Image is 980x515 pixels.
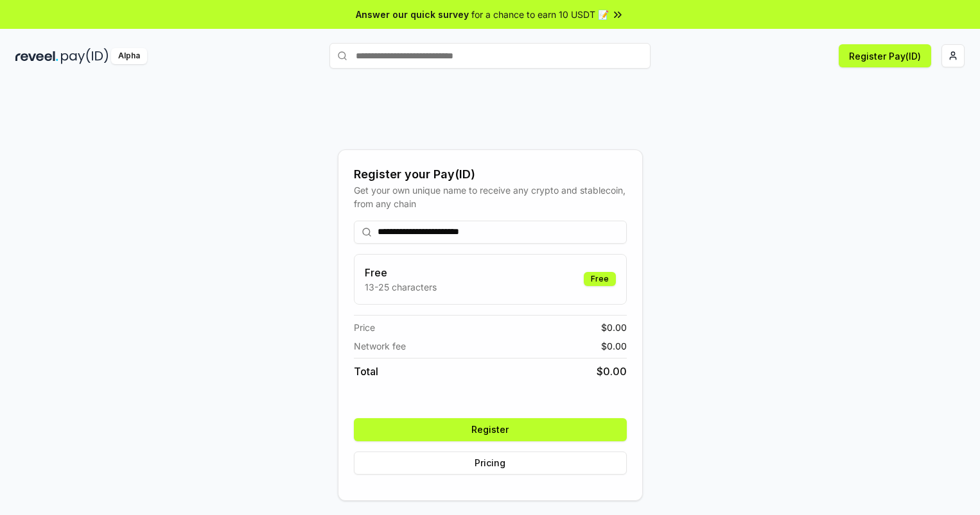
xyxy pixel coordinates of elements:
[471,8,609,21] span: for a chance to earn 10 USDT 📝
[354,452,627,475] button: Pricing
[365,280,437,294] p: 13-25 characters
[61,48,109,64] img: pay_id
[354,364,378,379] span: Total
[601,321,627,334] span: $ 0.00
[15,48,58,64] img: reveel_dark
[354,321,375,334] span: Price
[601,339,627,353] span: $ 0.00
[354,183,627,210] div: Get your own unique name to receive any crypto and stablecoin, from any chain
[839,44,931,67] button: Register Pay(ID)
[356,8,469,21] span: Answer our quick survey
[111,48,147,64] div: Alpha
[597,364,627,379] span: $ 0.00
[354,339,406,353] span: Network fee
[365,265,437,280] h3: Free
[354,165,627,183] div: Register your Pay(ID)
[354,418,627,441] button: Register
[584,272,616,286] div: Free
